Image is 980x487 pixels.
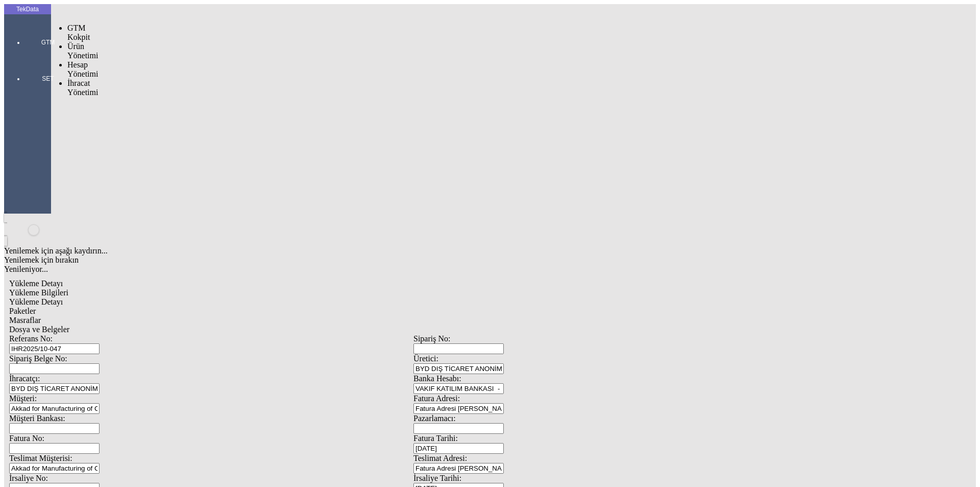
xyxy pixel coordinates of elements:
div: Yenileniyor... [4,265,823,274]
span: İhracat Yönetimi [67,79,98,97]
span: Yükleme Bilgileri [9,288,68,297]
span: Masraflar [9,316,41,324]
span: Sipariş No: [413,334,450,343]
span: Müşteri Bankası: [9,414,65,423]
div: Yenilemek için aşağı kaydırın... [4,246,823,256]
span: Paketler [9,307,36,315]
span: Banka Hesabı: [413,374,461,383]
span: Hesap Yönetimi [67,60,98,78]
span: Müşteri: [9,394,37,403]
span: Referans No: [9,334,53,343]
span: Fatura Adresi: [413,394,460,403]
span: GTM Kokpit [67,24,90,41]
span: İhracatçı: [9,374,40,383]
div: Yenilemek için bırakın [4,256,823,265]
div: TekData [4,5,51,13]
span: Ürün Yönetimi [67,42,98,60]
span: Teslimat Adresi: [413,454,467,462]
span: Yükleme Detayı [9,297,63,306]
span: Teslimat Müşterisi: [9,454,72,462]
span: Fatura Tarihi: [413,434,458,443]
span: Fatura No: [9,434,44,443]
span: Dosya ve Belgeler [9,325,69,334]
span: SET [33,75,63,83]
span: Üretici: [413,354,438,363]
span: Pazarlamacı: [413,414,456,423]
span: Yükleme Detayı [9,279,63,288]
span: İrsaliye Tarihi: [413,474,461,482]
span: Sipariş Belge No: [9,354,67,363]
span: İrsaliye No: [9,474,48,482]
